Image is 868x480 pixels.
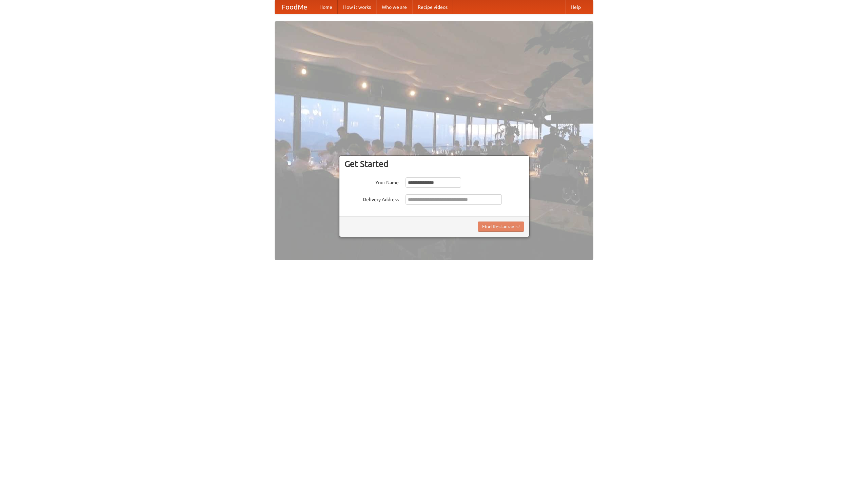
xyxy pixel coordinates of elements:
label: Delivery Address [344,194,399,203]
a: Help [565,0,586,14]
a: Recipe videos [412,0,453,14]
a: Home [314,0,338,14]
label: Your Name [344,177,399,186]
button: Find Restaurants! [478,222,524,232]
a: How it works [338,0,376,14]
h3: Get Started [344,159,524,169]
a: FoodMe [275,0,314,14]
a: Who we are [376,0,412,14]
